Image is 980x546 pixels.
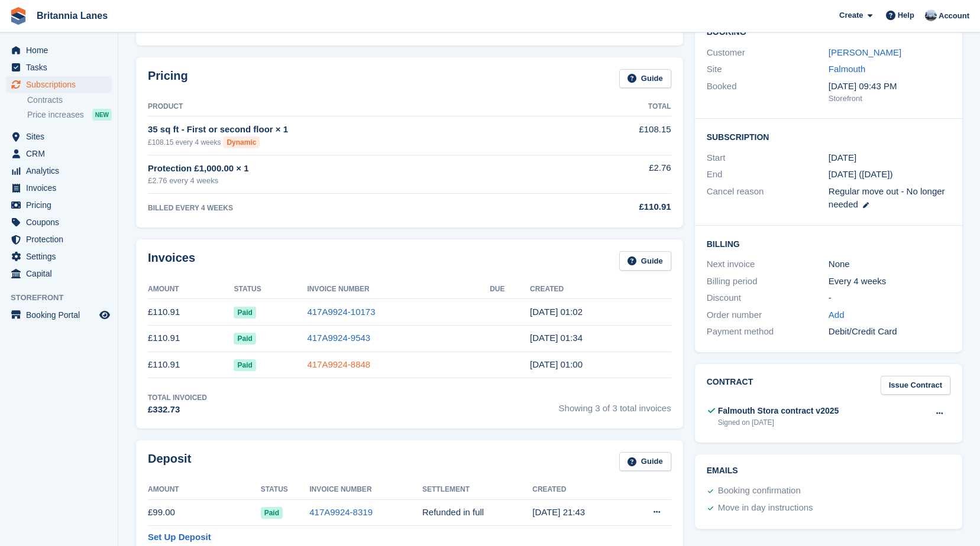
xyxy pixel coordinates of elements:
time: 2025-07-01 00:34:52 UTC [530,333,583,343]
span: Regular move out - No longer needed [829,186,945,210]
a: 417A9924-8848 [307,359,370,369]
a: menu [6,214,112,230]
a: Preview store [98,308,112,322]
span: Settings [26,248,97,265]
div: £332.73 [148,403,207,417]
span: Account [939,10,969,22]
a: menu [6,307,112,323]
a: Contracts [27,95,112,106]
span: Analytics [26,162,97,179]
div: None [829,258,950,271]
h2: Contract [707,376,753,395]
h2: Emails [707,466,950,476]
td: £110.91 [148,299,234,326]
a: menu [6,42,112,58]
div: Customer [707,46,829,60]
span: Home [26,42,97,58]
div: Start [707,151,829,165]
div: - [829,291,950,305]
div: Booked [707,80,829,105]
div: Move in day instructions [718,501,813,515]
span: Paid [234,307,255,318]
span: Invoices [26,180,97,196]
h2: Invoices [148,251,195,271]
a: menu [6,128,112,145]
div: Falmouth Stora contract v2025 [718,405,839,417]
td: Refunded in full [422,499,532,526]
div: Payment method [707,325,829,339]
div: BILLED EVERY 4 WEEKS [148,203,574,213]
time: 2025-06-03 00:00:00 UTC [829,151,856,165]
a: menu [6,248,112,265]
div: Discount [707,291,829,305]
span: Paid [234,359,255,371]
a: menu [6,145,112,162]
div: Every 4 weeks [829,275,950,288]
h2: Subscription [707,131,950,142]
time: 2025-06-03 00:00:53 UTC [530,359,583,369]
span: Storefront [11,292,118,304]
div: Site [707,63,829,76]
a: 417A9924-8319 [309,507,373,517]
th: Amount [148,480,261,499]
div: NEW [92,109,112,121]
h2: Booking [707,28,950,37]
div: 35 sq ft - First or second floor × 1 [148,123,574,136]
span: Help [898,9,914,21]
a: 417A9924-9543 [307,333,370,343]
a: menu [6,180,112,196]
span: Paid [261,507,283,519]
span: Booking Portal [26,307,97,323]
th: Due [490,280,530,299]
th: Product [148,97,574,116]
span: Pricing [26,197,97,213]
time: 2025-07-29 00:02:55 UTC [530,307,583,317]
h2: Pricing [148,69,188,89]
a: menu [6,197,112,213]
th: Created [530,280,671,299]
img: John Millership [925,9,937,21]
a: Guide [619,69,671,89]
span: CRM [26,145,97,162]
a: Set Up Deposit [148,531,211,544]
td: £99.00 [148,499,261,526]
span: Showing 3 of 3 total invoices [559,392,671,417]
th: Status [234,280,307,299]
td: £2.76 [574,155,671,193]
td: £110.91 [148,352,234,378]
span: Coupons [26,214,97,230]
th: Status [261,480,310,499]
span: Capital [26,265,97,282]
a: Guide [619,452,671,472]
td: £110.91 [148,325,234,352]
span: Sites [26,128,97,145]
th: Amount [148,280,234,299]
div: Booking confirmation [718,484,801,498]
a: Guide [619,251,671,271]
div: Billing period [707,275,829,288]
h2: Deposit [148,452,191,472]
a: Add [829,308,845,322]
div: Total Invoiced [148,392,207,403]
a: 417A9924-10173 [307,307,375,317]
span: Create [839,9,863,21]
span: Protection [26,231,97,248]
div: £2.76 every 4 weeks [148,175,574,187]
a: [PERSON_NAME] [829,47,901,57]
img: stora-icon-8386f47178a22dfd0bd8f6a31ec36ba5ce8667c1dd55bd0f319d3a0aa187defe.svg [9,7,27,25]
div: [DATE] 09:43 PM [829,80,950,93]
a: Price increases NEW [27,108,112,121]
a: menu [6,162,112,179]
th: Invoice Number [309,480,422,499]
div: Order number [707,308,829,322]
div: Debit/Credit Card [829,325,950,339]
a: Issue Contract [881,376,950,395]
a: menu [6,265,112,282]
span: Paid [234,333,255,344]
th: Settlement [422,480,532,499]
th: Invoice Number [307,280,490,299]
h2: Billing [707,238,950,249]
time: 2025-05-20 20:43:48 UTC [532,507,585,517]
div: Protection £1,000.00 × 1 [148,162,574,175]
a: menu [6,231,112,248]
